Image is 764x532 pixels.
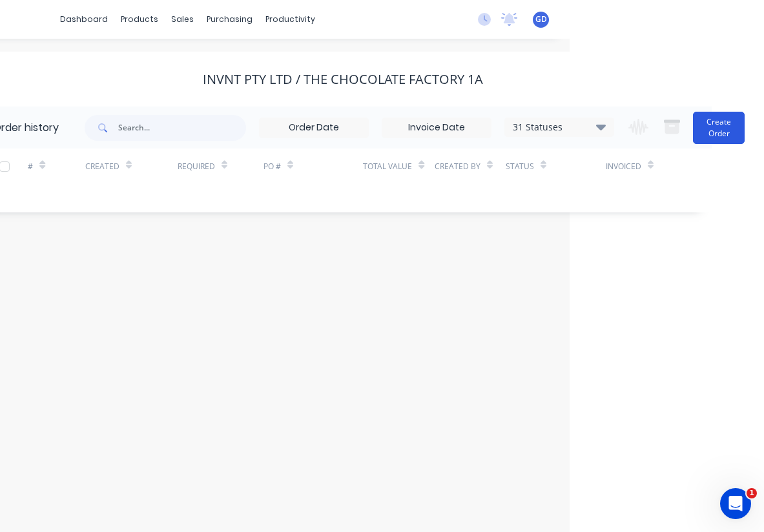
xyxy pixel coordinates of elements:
[505,120,614,134] div: 31 Statuses
[506,148,606,184] div: Status
[606,161,641,172] div: Invoiced
[535,14,547,25] span: GD
[382,118,491,138] input: Invoice Date
[178,148,263,184] div: Required
[693,112,745,144] button: Create Order
[363,148,434,184] div: Total Value
[85,148,178,184] div: Created
[165,10,200,29] div: sales
[85,161,119,172] div: Created
[203,72,483,87] div: INVNT PTY LTD / The Chocolate Factory 1A
[178,161,215,172] div: Required
[259,10,322,29] div: productivity
[747,488,757,498] span: 1
[606,148,663,184] div: Invoiced
[260,118,368,138] input: Order Date
[118,115,246,141] input: Search...
[263,161,281,172] div: PO #
[506,161,534,172] div: Status
[363,161,412,172] div: Total Value
[200,10,259,29] div: purchasing
[435,161,480,172] div: Created By
[28,148,85,184] div: #
[720,488,751,519] iframe: Intercom live chat
[114,10,165,29] div: products
[28,161,33,172] div: #
[435,148,506,184] div: Created By
[54,10,114,29] a: dashboard
[263,148,364,184] div: PO #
